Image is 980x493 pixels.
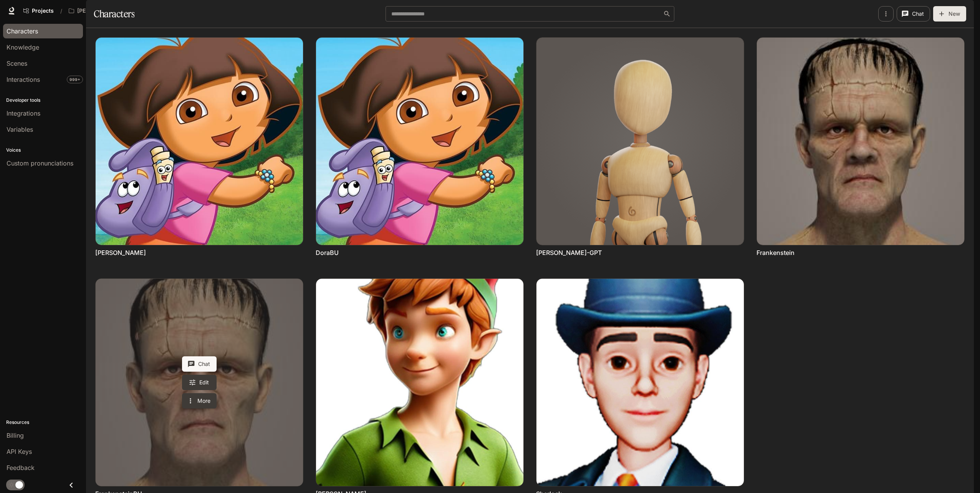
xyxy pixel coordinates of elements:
img: Peter Pan [316,279,523,486]
button: More actions [182,393,217,409]
a: Go to projects [20,3,57,18]
a: [PERSON_NAME]-GPT [536,248,602,257]
a: Edit FrankensteinBU [182,375,217,390]
button: All workspaces [65,3,132,18]
a: FrankensteinBU [96,279,303,486]
img: Dora [96,38,303,245]
div: / [57,7,65,15]
a: [PERSON_NAME] [95,248,146,257]
img: Dora-GPT [536,38,744,245]
span: Projects [32,8,54,14]
button: Chat with FrankensteinBU [182,356,217,372]
p: [PERSON_NAME] [77,8,120,14]
img: Frankenstein [757,38,964,245]
img: Sherlock [536,279,744,486]
button: Chat [897,6,930,22]
a: DoraBU [316,248,339,257]
button: New [933,6,966,22]
h1: Characters [94,6,134,22]
a: Frankenstein [757,248,795,257]
img: DoraBU [316,38,523,245]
